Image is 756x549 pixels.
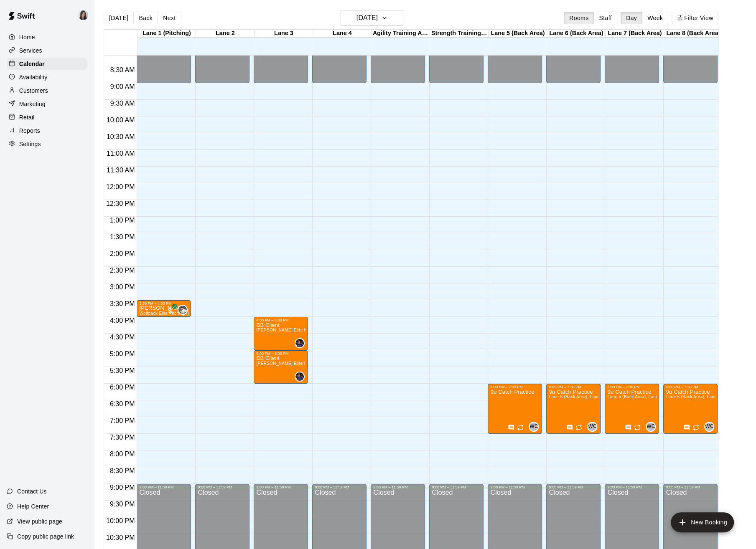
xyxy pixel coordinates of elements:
span: Recurring event [634,424,641,431]
svg: Has notes [566,424,573,431]
span: 12:30 PM [104,200,137,207]
svg: Has notes [625,424,631,431]
div: 6:00 PM – 7:30 PM [490,385,540,389]
div: Lane 5 (Back Area) [489,30,547,38]
div: 9:00 PM – 11:59 PM [315,485,364,489]
span: WC [705,423,714,431]
span: 11:30 AM [104,167,137,174]
div: Brandon Barnes [295,338,305,348]
div: 3:30 PM – 4:00 PM [139,301,188,306]
button: add [671,512,734,532]
p: Reports [19,126,40,135]
span: 11:00 AM [104,150,137,157]
span: Wade Calvert [649,422,656,432]
div: Lane 7 (Back Area) [606,30,664,38]
p: Retail [19,113,35,121]
button: Rooms [564,12,594,24]
span: Recurring event [692,424,699,431]
p: Customers [19,86,48,95]
a: Home [7,31,87,43]
div: 9:00 PM – 11:59 PM [549,485,598,489]
span: Wade Calvert [591,422,597,432]
a: Customers [7,84,87,97]
div: 3:30 PM – 4:00 PM: Hunter Atkinson [137,300,191,317]
div: Settings [7,138,87,150]
span: Wolfpack Elite Pitching ([PERSON_NAME]) [139,311,225,316]
div: Wade Calvert [704,422,714,432]
div: Agility Training Area + Loft [372,30,430,38]
span: Recurring event [517,424,524,431]
span: [PERSON_NAME] Elite Hitting [256,361,317,366]
div: 6:00 PM – 7:30 PM: 9u Catch Practice [546,384,601,434]
div: Marketing [7,98,87,110]
div: 9:00 PM – 11:59 PM [139,485,188,489]
span: 8:30 PM [108,467,137,474]
span: 6:00 PM [108,384,137,391]
span: 6:30 PM [108,400,137,407]
div: 6:00 PM – 7:30 PM: 9u Catch Practice [488,384,542,434]
div: Lane 6 (Back Area) [547,30,606,38]
p: Settings [19,140,41,148]
span: 7:30 PM [108,434,137,441]
a: Calendar [7,58,87,70]
button: Staff [593,12,617,24]
div: Wade Calvert [529,422,539,432]
span: Brandon Barnes [298,338,305,348]
button: Next [158,12,181,24]
p: Copy public page link [17,532,74,541]
div: 6:00 PM – 7:30 PM: 9u Catch Practice [605,384,659,434]
img: Renee Ramos [78,10,88,20]
p: Help Center [17,502,49,511]
div: Lane 3 [255,30,313,38]
p: Availability [19,73,48,81]
p: View public page [17,517,62,526]
div: 9:00 PM – 11:59 PM [198,485,247,489]
span: 3:00 PM [108,283,137,291]
p: Services [19,46,42,55]
p: Home [19,33,35,41]
img: Brandon Barnes [295,339,304,347]
span: Brandon Barnes [298,372,305,382]
button: Day [621,12,642,24]
button: [DATE] [341,10,403,26]
button: Back [133,12,158,24]
div: Renee Ramos [76,7,94,23]
div: 5:00 PM – 6:00 PM: BB Client [254,350,308,384]
button: Week [642,12,668,24]
div: 6:00 PM – 7:30 PM [607,385,657,389]
div: 4:00 PM – 5:00 PM [256,318,305,322]
span: 9:00 AM [108,83,137,90]
span: 1:00 PM [108,217,137,224]
span: 4:00 PM [108,317,137,324]
svg: Has notes [508,424,514,431]
div: 9:00 PM – 11:59 PM [490,485,540,489]
span: 2:30 PM [108,267,137,274]
span: 9:30 AM [108,100,137,107]
span: WC [529,423,538,431]
div: Retail [7,111,87,124]
span: 2:00 PM [108,250,137,257]
span: 8:30 AM [108,66,137,73]
div: 6:00 PM – 7:30 PM [666,385,715,389]
svg: Has notes [683,424,690,431]
span: 10:00 PM [104,517,137,524]
span: 10:00 AM [104,116,137,124]
div: 5:00 PM – 6:00 PM [256,352,305,356]
span: Lane 5 (Back Area), Lane 6 (Back Area), [GEOGRAPHIC_DATA] (Back Area), Lane 8 (Back Area) [549,395,742,399]
h6: [DATE] [356,12,378,24]
div: Wade Calvert [587,422,597,432]
a: Services [7,44,87,57]
div: Lane 1 (Pitching) [137,30,196,38]
div: Lane 8 (Back Area) [664,30,723,38]
span: 9:30 PM [108,501,137,508]
span: Recurring event [575,424,582,431]
span: All customers have paid [166,306,174,315]
div: Brian Wolfe [178,305,188,315]
div: Reports [7,124,87,137]
span: 12:00 PM [104,183,137,190]
div: 9:00 PM – 11:59 PM [666,485,715,489]
p: Marketing [19,100,46,108]
span: WC [588,423,597,431]
span: [PERSON_NAME] Elite Hitting [256,328,317,332]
